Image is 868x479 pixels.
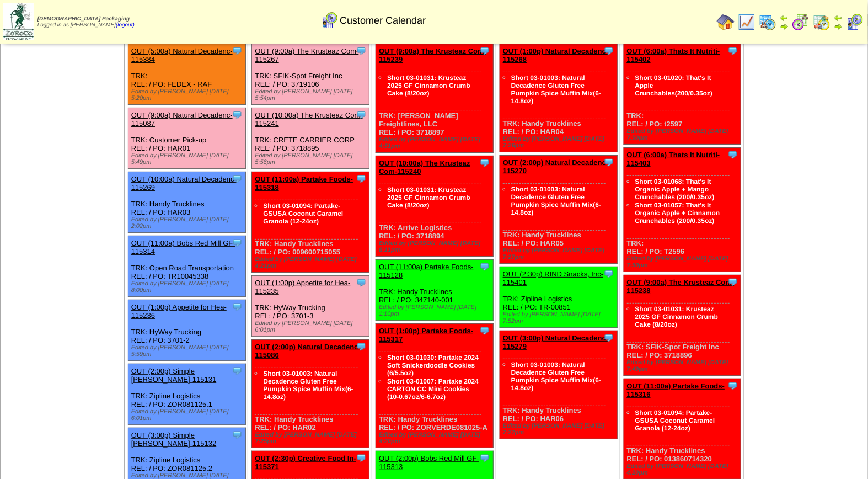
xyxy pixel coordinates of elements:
img: Tooltip [232,109,243,120]
img: Tooltip [603,157,614,168]
img: Tooltip [727,380,738,391]
img: Tooltip [356,45,367,56]
div: Edited by [PERSON_NAME] [DATE] 7:50pm [627,256,741,269]
img: Tooltip [603,332,614,343]
a: OUT (10:00a) The Krusteaz Com-115241 [255,111,362,127]
div: Edited by [PERSON_NAME] [DATE] 7:52pm [503,311,617,324]
div: TRK: REL: / PO: FEDEX - RAF [128,44,245,105]
a: OUT (2:00p) Natural Decadenc-115270 [503,158,608,175]
a: OUT (11:00a) Bobs Red Mill GF-115314 [131,239,235,256]
a: OUT (11:00a) Partake Foods-115128 [379,263,474,279]
div: TRK: Open Road Transportation REL: / PO: TR10045338 [128,236,245,297]
img: Tooltip [356,341,367,352]
div: Edited by [PERSON_NAME] [DATE] 5:56pm [255,152,369,166]
img: Tooltip [603,45,614,56]
span: Customer Calendar [340,15,426,26]
img: arrowleft.gif [780,13,789,22]
div: Edited by [PERSON_NAME] [DATE] 8:11pm [379,240,493,253]
span: Logged in as [PERSON_NAME] [37,16,135,28]
div: TRK: SFIK-Spot Freight Inc REL: / PO: 3719106 [252,44,369,105]
img: Tooltip [232,173,243,184]
div: Edited by [PERSON_NAME] [DATE] 7:27pm [503,423,617,436]
div: Edited by [PERSON_NAME] [DATE] 4:51pm [379,136,493,150]
a: OUT (1:00p) Appetite for Hea-115236 [131,303,227,320]
div: Edited by [PERSON_NAME] [DATE] 8:00pm [131,280,245,294]
div: Edited by [PERSON_NAME] [DATE] 7:25pm [255,432,369,445]
img: home.gif [717,13,735,31]
img: Tooltip [232,301,243,312]
img: calendarinout.gif [813,13,831,31]
div: Edited by [PERSON_NAME] [DATE] 6:01pm [131,408,245,422]
a: OUT (2:00p) Simple [PERSON_NAME]-115131 [131,367,217,384]
img: Tooltip [727,276,738,288]
div: TRK: Handy Trucklines REL: / PO: 347140-001 [376,260,494,321]
img: Tooltip [232,237,243,248]
div: TRK: REL: / PO: T2596 [624,148,741,272]
div: Edited by [PERSON_NAME] [DATE] 4:20pm [627,463,741,476]
div: Edited by [PERSON_NAME] [DATE] 5:49pm [131,152,245,166]
a: Short 03-01020: That's It Apple Crunchables(200/0.35oz) [635,74,713,97]
img: calendarcustomer.gif [320,12,338,29]
img: arrowright.gif [834,22,843,31]
div: Edited by [PERSON_NAME] [DATE] 7:27pm [503,247,617,260]
a: OUT (9:00a) The Krusteaz Com-115267 [255,47,358,63]
div: TRK: Handy Trucklines REL: / PO: ZORVERDE081025-A [376,324,494,448]
img: Tooltip [232,45,243,56]
a: OUT (10:00a) Natural Decadenc-115269 [131,175,237,191]
img: Tooltip [479,325,490,336]
img: Tooltip [232,365,243,376]
div: Edited by [PERSON_NAME] [DATE] 5:59pm [131,344,245,358]
a: OUT (3:00p) Simple [PERSON_NAME]-115132 [131,431,217,448]
img: Tooltip [356,277,367,288]
img: Tooltip [356,173,367,184]
div: TRK: [PERSON_NAME] Freightlines, LLC REL: / PO: 3718897 [376,44,494,153]
div: Edited by [PERSON_NAME] [DATE] 7:49pm [627,359,741,372]
a: OUT (2:30p) Creative Food In-115371 [255,454,356,471]
a: Short 03-01003: Natural Decadence Gluten Free Pumpkin Spice Muffin Mix(6-14.8oz) [511,185,601,216]
img: Tooltip [232,429,243,440]
img: Tooltip [727,45,738,56]
img: calendarprod.gif [759,13,776,31]
a: OUT (6:00a) Thats It Nutriti-115403 [627,151,720,167]
a: OUT (3:00p) Natural Decadenc-115279 [503,334,608,350]
div: Edited by [PERSON_NAME] [DATE] 4:20pm [379,432,493,445]
img: Tooltip [603,268,614,279]
a: Short 03-01057: That's It Organic Apple + Cinnamon Crunchables (200/0.35oz) [635,201,720,225]
a: OUT (5:00a) Natural Decadenc-115384 [131,47,233,63]
div: TRK: Handy Trucklines REL: / PO: 009600715055 [252,172,369,273]
a: OUT (9:00a) The Krusteaz Com-115238 [627,278,735,295]
img: Tooltip [727,149,738,160]
a: Short 03-01031: Krusteaz 2025 GF Cinnamon Crumb Cake (8/20oz) [635,305,719,328]
div: Edited by [PERSON_NAME] [DATE] 5:54pm [255,88,369,102]
div: TRK: Handy Trucklines REL: / PO: HAR03 [128,172,245,233]
div: Edited by [PERSON_NAME] [DATE] 1:10pm [379,304,493,317]
div: Edited by [PERSON_NAME] [DATE] 2:02pm [131,216,245,230]
a: Short 03-01031: Krusteaz 2025 GF Cinnamon Crumb Cake (8/20oz) [387,186,470,209]
img: Tooltip [479,45,490,56]
div: TRK: REL: / PO: t2597 [624,44,741,145]
a: OUT (1:00p) Natural Decadenc-115268 [503,47,608,63]
a: OUT (11:00a) Partake Foods-115316 [627,382,725,398]
img: arrowleft.gif [834,13,843,22]
div: TRK: Handy Trucklines REL: / PO: HAR06 [500,331,617,439]
div: Edited by [PERSON_NAME] [DATE] 7:50pm [627,128,741,141]
img: zoroco-logo-small.webp [3,3,34,40]
a: Short 03-01003: Natural Decadence Gluten Free Pumpkin Spice Muffin Mix(6-14.8oz) [511,361,601,392]
img: calendarcustomer.gif [846,13,864,31]
a: OUT (11:00a) Partake Foods-115318 [255,175,353,191]
div: Edited by [PERSON_NAME] [DATE] 6:01pm [255,320,369,333]
div: TRK: SFIK-Spot Freight Inc REL: / PO: 3718896 [624,275,741,376]
a: Short 03-01094: Partake-GSUSA Coconut Caramel Granola (12-24oz) [263,202,343,225]
img: arrowright.gif [780,22,789,31]
img: Tooltip [479,157,490,168]
div: TRK: Zipline Logistics REL: / PO: TR-00851 [500,267,617,328]
a: OUT (2:00p) Natural Decadenc-115086 [255,343,360,359]
img: Tooltip [479,261,490,272]
img: Tooltip [356,109,367,120]
a: OUT (1:00p) Partake Foods-115317 [379,327,473,343]
div: Edited by [PERSON_NAME] [DATE] 4:21pm [255,256,369,269]
div: TRK: Customer Pick-up REL: / PO: HAR01 [128,108,245,169]
a: OUT (1:00p) Appetite for Hea-115235 [255,279,350,295]
a: OUT (2:00p) Bobs Red Mill GF-115313 [379,454,479,471]
div: TRK: HyWay Trucking REL: / PO: 3701-3 [252,276,369,337]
